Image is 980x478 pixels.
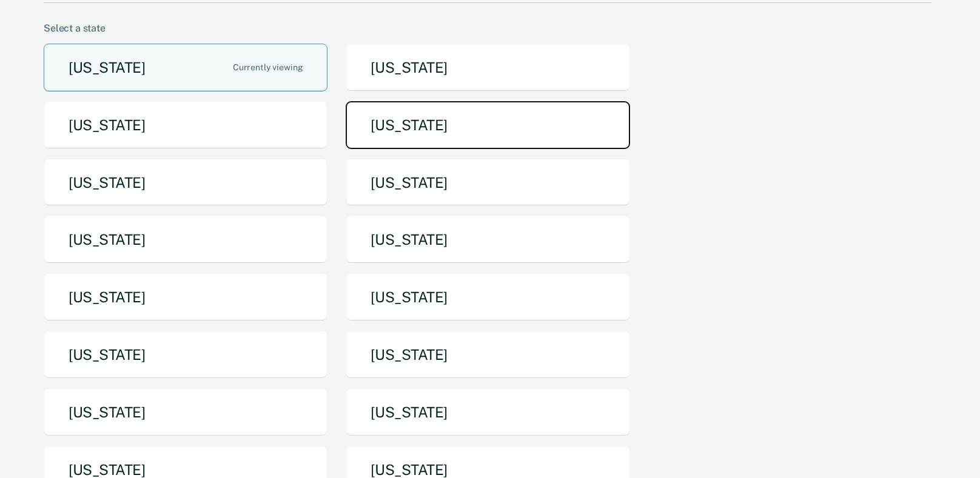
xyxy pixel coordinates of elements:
div: Select a state [44,22,931,34]
button: [US_STATE] [346,331,629,379]
button: [US_STATE] [346,44,629,91]
button: [US_STATE] [44,216,327,264]
button: [US_STATE] [44,331,327,379]
button: [US_STATE] [44,388,327,436]
button: [US_STATE] [44,44,327,91]
button: [US_STATE] [346,101,629,149]
button: [US_STATE] [44,101,327,149]
button: [US_STATE] [346,388,629,436]
button: [US_STATE] [44,159,327,207]
button: [US_STATE] [346,159,629,207]
button: [US_STATE] [44,273,327,321]
button: [US_STATE] [346,216,629,264]
button: [US_STATE] [346,273,629,321]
